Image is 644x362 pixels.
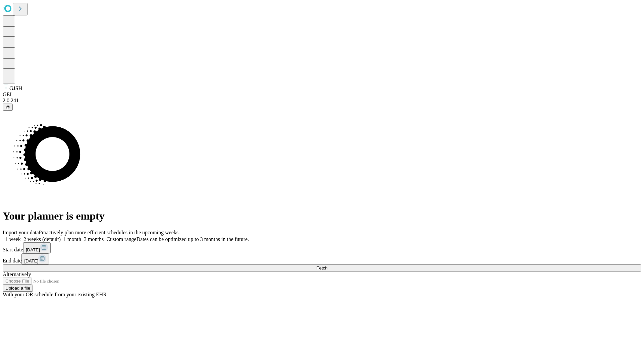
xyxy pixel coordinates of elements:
button: Fetch [3,264,641,271]
span: 3 months [84,236,104,242]
div: GEI [3,92,641,98]
button: Upload a file [3,285,33,292]
span: GJSH [9,85,22,91]
div: Start date [3,242,641,253]
span: Dates can be optimized up to 3 months in the future. [137,236,249,242]
span: [DATE] [26,247,40,252]
div: End date [3,253,641,264]
span: Import your data [3,230,39,235]
div: 2.0.241 [3,98,641,104]
span: Alternatively [3,271,31,277]
span: 1 month [63,236,81,242]
h1: Your planner is empty [3,210,641,222]
span: 1 week [5,236,21,242]
button: [DATE] [21,253,49,264]
span: With your OR schedule from your existing EHR [3,292,107,297]
button: @ [3,104,13,111]
span: Fetch [316,265,327,270]
span: Proactively plan more efficient schedules in the upcoming weeks. [39,230,180,235]
span: [DATE] [24,258,38,263]
span: 2 weeks (default) [23,236,61,242]
span: Custom range [106,236,136,242]
span: @ [5,105,10,110]
button: [DATE] [23,242,51,253]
